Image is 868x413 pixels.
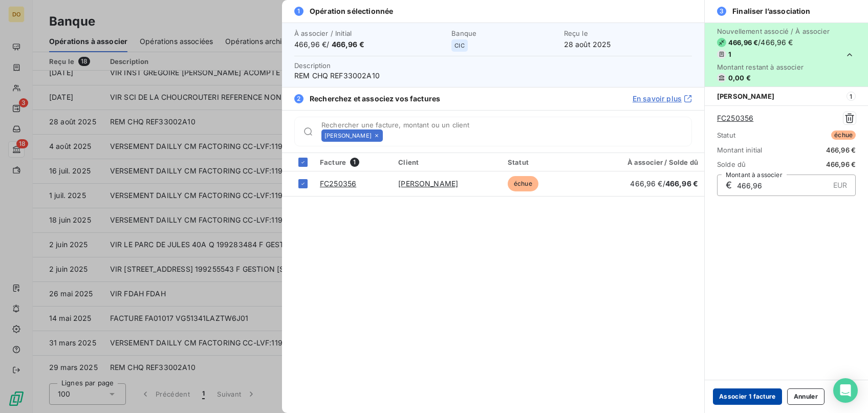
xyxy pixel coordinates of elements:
a: FC250356 [320,179,356,188]
span: 466,96 € [728,38,758,47]
span: 1 [728,50,731,58]
button: Annuler [787,388,824,405]
span: [PERSON_NAME] [717,92,774,100]
a: [PERSON_NAME] [398,179,458,188]
span: REM CHQ REF33002A10 [294,71,692,81]
span: échue [508,176,538,191]
span: 466,96 € [826,146,856,154]
span: 0,00 € [728,74,751,82]
span: échue [831,131,856,140]
span: 1 [294,7,303,16]
span: 1 [847,92,856,101]
span: Opération sélectionnée [310,6,393,16]
span: 466,96 € [332,40,364,49]
span: Montant restant à associer [717,63,830,71]
span: Recherchez et associez vos factures [310,94,440,104]
span: Description [294,61,331,70]
span: Nouvellement associé / À associer [717,27,830,35]
span: / 466,96 € [758,37,793,48]
a: En savoir plus [633,94,692,104]
span: Reçu le [564,29,692,37]
span: Statut [717,131,735,139]
span: 466,96 € [826,160,856,168]
div: Statut [508,158,581,166]
span: 466,96 € / [294,39,445,50]
div: Client [398,158,495,166]
input: placeholder [387,131,691,141]
span: Solde dû [717,160,746,168]
a: FC250356 [717,113,753,123]
span: [PERSON_NAME] [324,133,372,139]
span: 2 [294,94,303,103]
div: 28 août 2025 [564,29,692,50]
span: Banque [451,29,557,37]
button: Associer 1 facture [713,388,782,405]
div: À associer / Solde dû [594,158,698,166]
div: Open Intercom Messenger [833,378,858,403]
span: 466,96 € / [630,179,698,188]
span: CIC [454,42,464,49]
span: Finaliser l’association [732,6,810,16]
span: À associer / Initial [294,29,445,37]
span: Montant initial [717,146,762,154]
span: 3 [717,7,726,16]
span: 466,96 € [665,179,698,188]
span: 1 [350,158,359,167]
div: Facture [320,158,386,167]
